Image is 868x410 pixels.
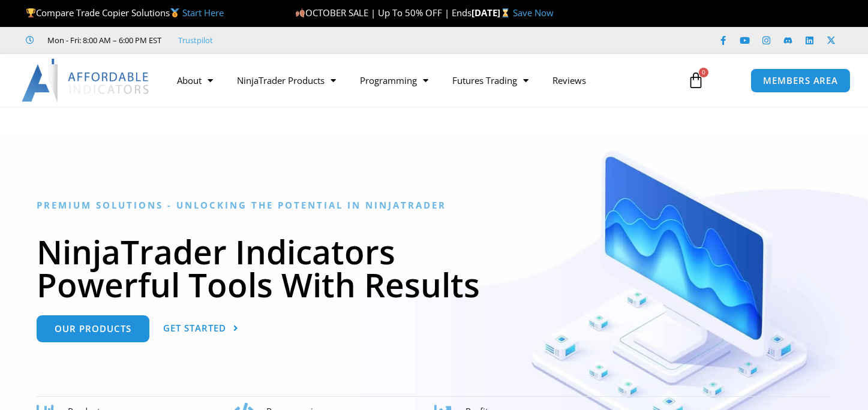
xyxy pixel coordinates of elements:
img: 🥇 [170,8,179,17]
a: MEMBERS AREA [750,68,851,93]
img: 🏆 [26,8,35,17]
a: NinjaTrader Products [225,67,348,94]
img: LogoAI | Affordable Indicators – NinjaTrader [22,59,151,102]
h1: NinjaTrader Indicators Powerful Tools With Results [37,235,831,301]
a: Programming [348,67,440,94]
span: MEMBERS AREA [763,76,838,85]
a: Save Now [513,7,554,19]
span: Our Products [55,324,131,333]
a: Get Started [163,315,239,342]
span: Get Started [163,324,226,333]
a: Our Products [37,315,149,342]
h6: Premium Solutions - Unlocking the Potential in NinjaTrader [37,200,831,211]
a: Start Here [182,7,224,19]
img: 🍂 [296,8,305,17]
strong: [DATE] [471,7,513,19]
span: 0 [699,68,708,77]
img: ⌛ [501,8,510,17]
a: 0 [669,63,722,98]
a: Futures Trading [440,67,540,94]
span: Compare Trade Copier Solutions [26,7,224,19]
span: Mon - Fri: 8:00 AM – 6:00 PM EST [44,33,161,47]
a: Reviews [540,67,598,94]
a: Trustpilot [178,33,213,47]
a: About [165,67,225,94]
nav: Menu [165,67,677,94]
span: OCTOBER SALE | Up To 50% OFF | Ends [295,7,471,19]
